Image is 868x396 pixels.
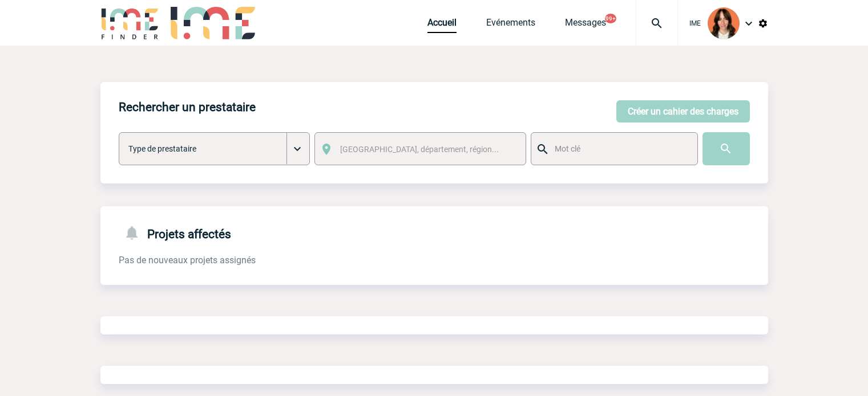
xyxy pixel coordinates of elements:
img: notifications-24-px-g.png [123,224,147,241]
img: 94396-2.png [708,7,740,39]
a: Messages [565,17,606,33]
button: 99+ [605,14,616,23]
a: Evénements [486,17,535,33]
span: [GEOGRAPHIC_DATA], département, région... [340,145,499,154]
img: IME-Finder [100,7,160,39]
input: Mot clé [552,141,687,156]
h4: Rechercher un prestataire [119,100,256,114]
input: Submit [703,132,750,165]
a: Accueil [427,17,457,33]
span: Pas de nouveaux projets assignés [119,255,256,266]
h4: Projets affectés [119,224,231,241]
span: IME [689,19,701,27]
